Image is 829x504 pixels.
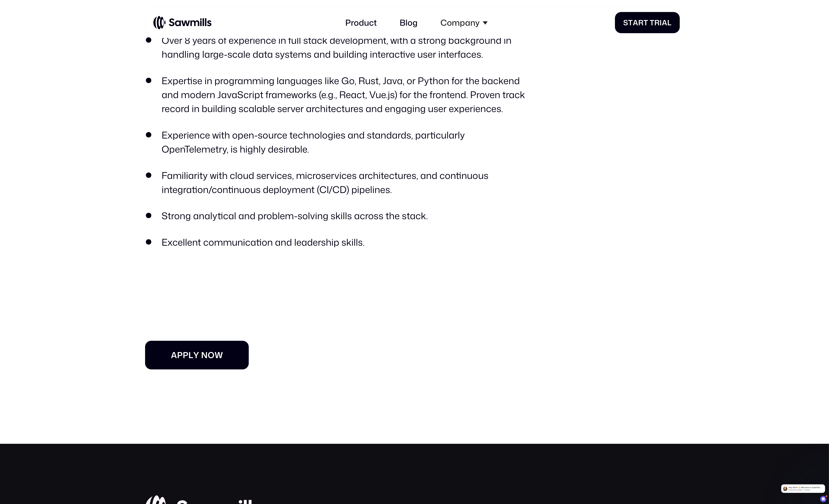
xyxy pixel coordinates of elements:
[145,168,526,196] li: Familiarity with cloud services, microservices architectures, and continuous integration/continuo...
[393,11,424,34] a: Blog
[615,12,680,33] a: StartTrial
[440,18,480,27] div: Company
[215,350,223,360] span: w
[820,496,826,502] iframe: Intercom live chat
[644,18,648,27] span: t
[177,350,183,360] span: p
[183,350,188,360] span: p
[145,7,526,21] li: BSc in Computer Science, Engineering, or a related field.
[188,350,193,360] span: l
[662,18,667,27] span: a
[826,495,828,497] span: 1
[660,18,662,27] span: i
[208,350,215,360] span: o
[145,299,526,316] p: ‍
[145,235,526,249] li: Excellent communication and leadership skills.
[628,18,633,27] span: t
[650,18,654,27] span: T
[638,18,644,27] span: r
[145,74,526,116] li: Expertise in programming languages like Go, Rust, Java, or Python for the backend and modern Java...
[145,128,526,156] li: Experience with open-source technologies and standards, particularly OpenTelemetry, is highly des...
[633,18,638,27] span: a
[777,479,829,497] iframe: Intercom notifications message
[667,18,672,27] span: l
[339,11,383,34] a: Product
[145,209,526,223] li: Strong analytical and problem-solving skills across the stack.
[434,11,494,34] div: Company
[623,18,628,27] span: S
[145,33,526,61] li: Over 8 years of experience in full stack development, with a strong background in handling large-...
[201,350,208,360] span: n
[654,18,660,27] span: r
[171,350,177,360] span: A
[193,350,199,360] span: y
[145,266,526,283] p: ‍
